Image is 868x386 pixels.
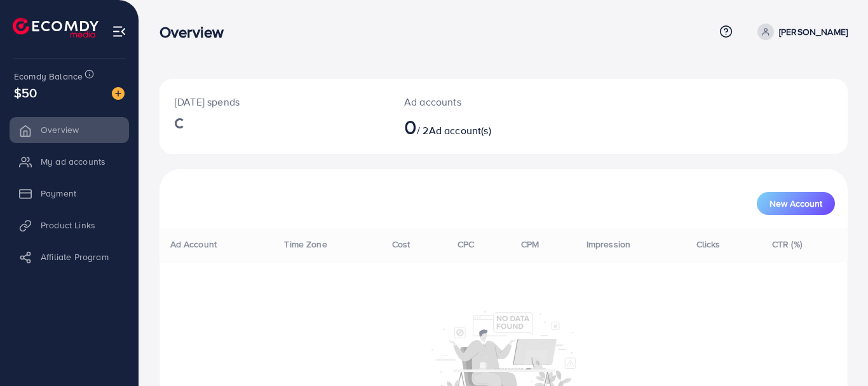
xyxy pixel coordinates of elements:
[175,94,374,109] p: [DATE] spends
[112,87,125,100] img: image
[752,24,848,40] a: [PERSON_NAME]
[429,123,491,137] span: Ad account(s)
[404,112,417,141] span: 0
[770,199,822,208] span: New Account
[14,83,37,102] span: $50
[14,70,83,83] span: Ecomdy Balance
[779,24,848,39] p: [PERSON_NAME]
[757,192,835,215] button: New Account
[159,23,234,41] h3: Overview
[404,114,546,139] h2: / 2
[112,24,126,39] img: menu
[13,18,98,38] img: logo
[404,94,546,109] p: Ad accounts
